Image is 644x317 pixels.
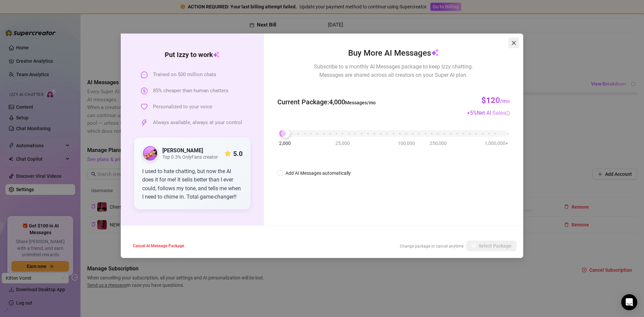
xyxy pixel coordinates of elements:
span: info-circle [505,111,510,115]
div: Net AI Sales [477,109,510,117]
span: 250,000 [430,140,447,147]
span: 1,000,000+ [485,140,508,147]
button: Select Package [466,241,517,251]
div: Open Intercom Messenger [621,294,637,310]
div: I used to hate chatting, but now the AI does it for me! It sells better than I ever could, follow... [142,167,243,201]
span: + 5 % [467,110,510,116]
span: close [511,40,517,46]
div: Add AI Messages automatically [285,169,351,177]
span: 100,000 [398,140,415,147]
span: dollar [141,88,148,94]
span: Change package or cancel anytime [400,244,464,249]
span: Trained on 500 million chats [153,71,216,79]
strong: [PERSON_NAME] [162,147,203,154]
span: Top 0.3% OnlyFans creator [162,154,218,160]
span: message [141,71,148,78]
span: Personalized to your voice [153,103,212,111]
span: Messages/mo [345,100,376,105]
span: star [224,150,231,157]
span: Buy More AI Messages [348,47,439,60]
span: thunderbolt [141,119,148,126]
span: 85% cheaper than human chatters [153,87,228,95]
span: 25,000 [335,140,350,147]
button: Close [508,38,519,48]
span: Subscribe to a monthly AI Messages package to keep Izzy chatting. Messages are shared across all ... [314,62,473,79]
span: Close [508,40,519,46]
strong: 5.0 [233,150,243,158]
h3: $120 [481,95,510,106]
span: Always available, always at your control [153,119,242,127]
button: Cancel AI Message Package [127,241,190,251]
span: Cancel AI Message Package [133,244,184,248]
span: Current Package : 4,000 [277,97,376,107]
span: 2,000 [279,140,291,147]
img: public [143,146,158,161]
span: /mo [500,98,510,104]
span: heart [141,103,148,110]
strong: Put Izzy to work [165,51,220,59]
